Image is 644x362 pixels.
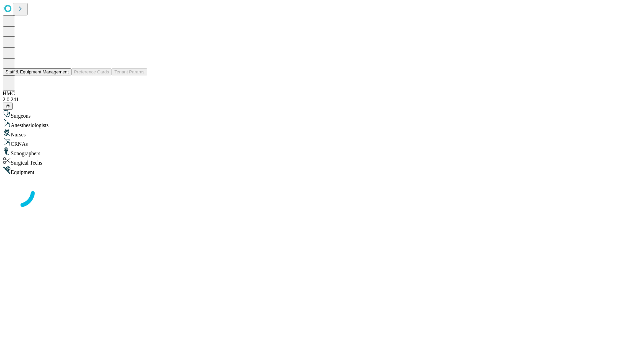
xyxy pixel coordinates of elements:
[3,157,641,166] div: Surgical Techs
[5,104,10,109] span: @
[3,68,71,75] button: Staff & Equipment Management
[3,166,641,175] div: Equipment
[3,110,641,119] div: Surgeons
[3,97,641,103] div: 2.0.241
[3,147,641,157] div: Sonographers
[3,128,641,138] div: Nurses
[3,119,641,128] div: Anesthesiologists
[3,138,641,147] div: CRNAs
[112,68,147,75] button: Tenant Params
[3,90,641,97] div: HMC
[71,68,112,75] button: Preference Cards
[3,103,13,110] button: @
